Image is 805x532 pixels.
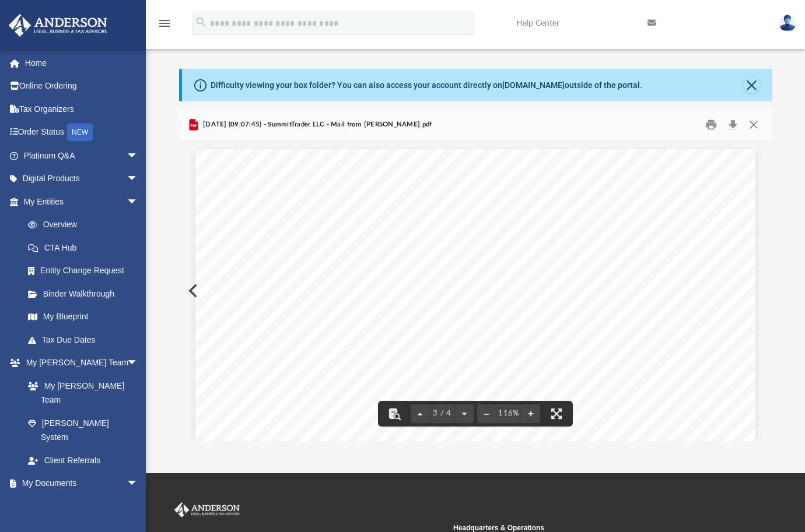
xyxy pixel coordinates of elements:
span: arrow_drop_down [127,190,150,214]
span: [DATE] (09:07:45) - SummitTrader LLC - Mail from [PERSON_NAME].pdf [201,119,432,130]
a: Order StatusNEW [8,121,156,145]
button: Zoom out [477,401,496,427]
a: Overview [16,213,156,237]
a: Entity Change Request [16,259,156,283]
span: arrow_drop_down [127,167,150,191]
a: CTA Hub [16,236,156,259]
button: Close [743,116,764,134]
a: Platinum Q&Aarrow_drop_down [8,144,156,167]
a: [DOMAIN_NAME] [502,80,565,90]
a: Client Referrals [16,449,150,472]
button: Print [699,116,723,134]
button: 3 / 4 [429,401,455,427]
span: arrow_drop_down [127,351,150,375]
div: Preview [179,110,772,441]
img: User Pic [779,15,796,31]
span: arrow_drop_down [127,472,150,496]
a: My [PERSON_NAME] Teamarrow_drop_down [8,351,150,375]
button: Enter fullscreen [544,401,569,427]
div: File preview [179,140,772,441]
a: Tax Due Dates [16,328,156,351]
a: menu [157,22,171,30]
a: Digital Productsarrow_drop_down [8,167,156,191]
i: search [195,16,208,29]
button: Close [744,77,760,93]
span: arrow_drop_down [127,144,150,168]
button: Previous page [411,401,429,427]
button: Toggle findbar [381,401,407,427]
a: Binder Walkthrough [16,282,156,305]
a: [PERSON_NAME] System [16,411,150,449]
div: NEW [67,124,93,141]
a: Online Ordering [8,75,156,98]
button: Download [723,116,744,134]
a: My Entitiesarrow_drop_down [8,190,156,213]
a: My Documentsarrow_drop_down [8,472,150,495]
a: My [PERSON_NAME] Team [16,374,144,411]
div: Difficulty viewing your box folder? You can also access your account directly on outside of the p... [211,79,642,91]
img: Anderson Advisors Platinum Portal [5,14,111,37]
img: Anderson Advisors Platinum Portal [172,502,242,517]
div: Current zoom level [496,410,521,417]
i: menu [157,16,171,30]
a: Home [8,51,156,75]
button: Previous File [179,274,205,307]
span: 3 / 4 [429,410,455,417]
button: Zoom in [521,401,540,427]
a: Tax Organizers [8,97,156,121]
div: Document Viewer [179,140,772,441]
button: Next page [455,401,474,427]
a: My Blueprint [16,305,150,329]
